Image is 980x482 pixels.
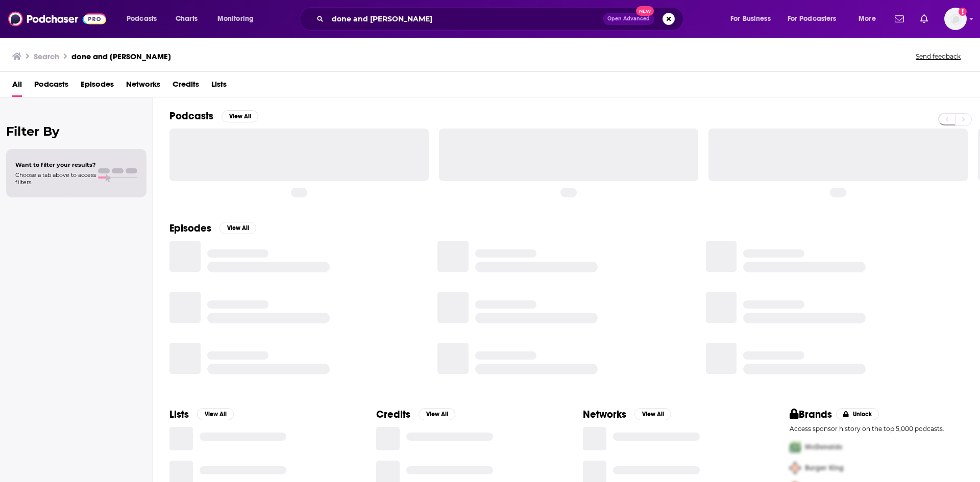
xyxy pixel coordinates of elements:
h3: Search [34,52,59,61]
h2: Lists [169,408,189,421]
button: View All [219,222,256,234]
a: Show notifications dropdown [916,10,932,28]
img: First Pro Logo [786,437,805,458]
span: Open Advanced [607,16,650,21]
span: Podcasts [127,12,157,26]
img: User Profile [944,8,967,30]
a: EpisodesView All [169,222,256,235]
h2: Episodes [169,222,211,235]
a: All [12,76,22,97]
a: Episodes [81,76,114,97]
input: Search podcasts, credits, & more... [328,11,603,27]
img: Second Pro Logo [786,458,805,478]
a: Charts [169,11,204,27]
span: Logged in as hconnor [944,8,967,30]
button: Open AdvancedNew [603,13,654,25]
button: View All [634,408,671,420]
span: Burger King [805,463,844,472]
p: Access sponsor history on the top 5,000 podcasts. [790,425,964,433]
a: PodcastsView All [169,110,258,122]
h2: Credits [376,408,410,421]
a: Show notifications dropdown [891,10,908,28]
button: View All [419,408,455,420]
button: open menu [781,11,851,27]
span: McDonalds [805,442,842,451]
span: More [859,12,876,26]
h3: done and [PERSON_NAME] [71,52,171,61]
h2: Networks [583,408,626,421]
svg: Add a profile image [959,8,967,16]
a: Podcasts [34,76,68,97]
span: Charts [176,12,198,26]
button: Send feedback [913,52,964,61]
button: Unlock [836,408,879,420]
button: open menu [119,11,170,27]
span: Choose a tab above to access filters. [15,171,96,186]
span: For Podcasters [788,12,837,26]
span: New [636,6,654,16]
span: For Business [730,12,771,26]
button: open menu [851,11,889,27]
button: View All [222,110,258,122]
button: open menu [210,11,267,27]
span: Want to filter your results? [15,161,96,168]
h2: Filter By [6,124,146,139]
img: Podchaser - Follow, Share and Rate Podcasts [8,9,106,29]
a: Networks [126,76,160,97]
button: open menu [723,11,783,27]
button: Show profile menu [944,8,967,30]
h2: Podcasts [169,110,213,122]
a: Credits [173,76,199,97]
span: Monitoring [217,12,254,26]
h2: Brands [790,408,832,421]
button: View All [197,408,234,420]
a: ListsView All [169,408,234,421]
a: Lists [211,76,227,97]
a: CreditsView All [376,408,455,421]
div: Search podcasts, credits, & more... [309,7,693,31]
a: NetworksView All [583,408,671,421]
